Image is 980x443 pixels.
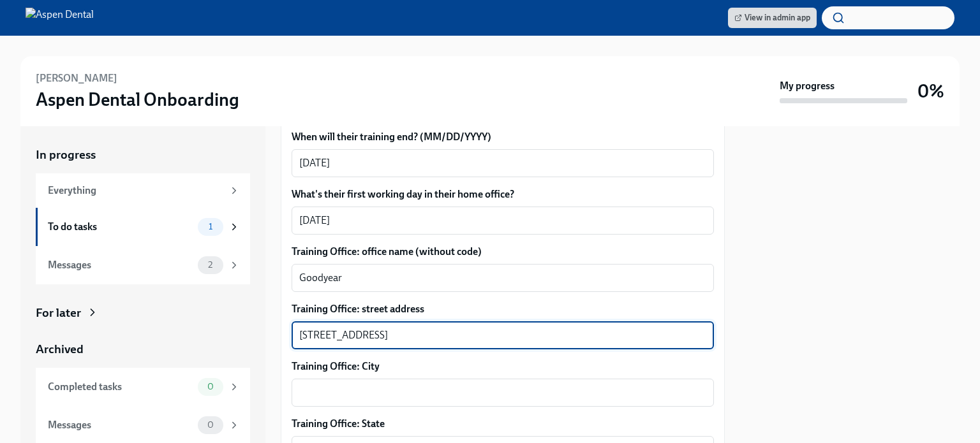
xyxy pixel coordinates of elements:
[200,420,221,430] span: 0
[200,260,220,270] span: 2
[917,80,944,103] h3: 0%
[48,220,193,234] div: To do tasks
[299,156,706,171] textarea: [DATE]
[780,79,835,93] strong: My progress
[292,417,714,431] label: Training Office: State
[292,302,714,316] label: Training Office: street address
[48,418,193,432] div: Messages
[292,245,714,259] label: Training Office: office name (without code)
[48,258,193,272] div: Messages
[201,222,220,231] span: 1
[36,305,250,321] a: For later
[299,270,706,286] textarea: Goodyear
[734,11,810,24] span: View in admin app
[36,88,239,111] h3: Aspen Dental Onboarding
[292,130,714,144] label: When will their training end? (MM/DD/YYYY)
[728,8,817,28] a: View in admin app
[292,359,714,374] label: Training Office: City
[36,341,250,358] a: Archived
[26,8,94,28] img: Aspen Dental
[36,147,250,163] a: In progress
[36,305,81,321] div: For later
[48,380,193,394] div: Completed tasks
[299,328,706,343] textarea: [STREET_ADDRESS]
[36,71,117,85] h6: [PERSON_NAME]
[48,184,223,198] div: Everything
[36,368,250,406] a: Completed tasks0
[36,173,250,208] a: Everything
[36,246,250,284] a: Messages2
[292,187,714,201] label: What's their first working day in their home office?
[36,208,250,246] a: To do tasks1
[299,213,706,228] textarea: [DATE]
[200,382,221,391] span: 0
